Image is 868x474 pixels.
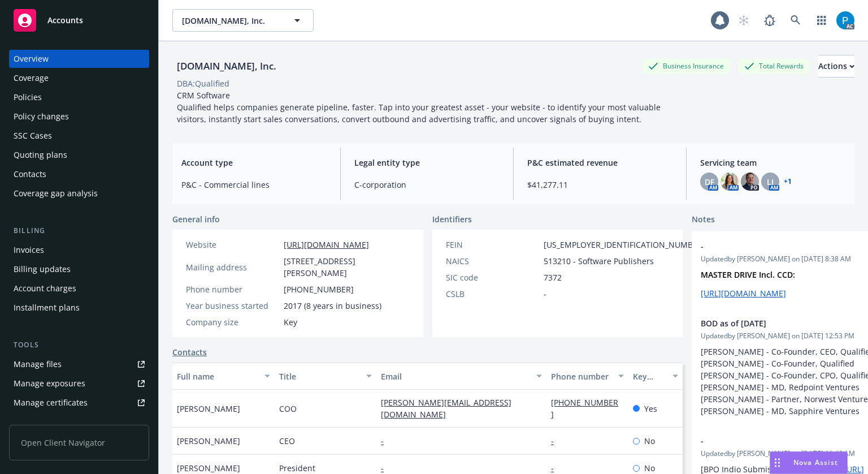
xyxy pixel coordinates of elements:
div: Email [381,370,530,382]
a: Accounts [9,5,149,36]
span: CEO [279,435,295,447]
button: Key contact [628,363,683,390]
div: Policy changes [14,107,69,126]
span: - [701,240,868,252]
a: Policies [9,88,149,106]
span: P&C - Commercial lines [181,179,327,191]
img: photo [741,173,759,191]
a: Policy changes [9,107,149,126]
a: Search [784,9,807,32]
span: Notes [692,213,715,227]
button: Email [376,363,546,390]
a: - [551,436,563,446]
a: Coverage gap analysis [9,184,149,202]
span: COO [279,403,297,415]
div: FEIN [446,239,539,251]
div: Policies [14,88,42,106]
div: CSLB [446,288,539,300]
span: Account type [181,157,327,169]
span: - [701,435,868,447]
span: BOD as of [DATE] [701,317,868,329]
div: Installment plans [14,299,80,317]
a: +1 [784,178,792,185]
div: [DOMAIN_NAME], Inc. [172,59,281,74]
div: Manage claims [14,413,71,431]
span: [PERSON_NAME] [177,403,240,415]
span: [US_EMPLOYER_IDENTIFICATION_NUMBER] [544,239,705,251]
span: Open Client Navigator [9,425,149,460]
span: Servicing team [700,157,845,169]
a: Billing updates [9,260,149,278]
span: $41,277.11 [527,179,672,191]
span: C-corporation [354,179,500,191]
span: [PERSON_NAME] [177,435,240,447]
img: photo [721,173,739,191]
a: Account charges [9,279,149,298]
a: [URL][DOMAIN_NAME] [701,288,786,299]
span: Accounts [47,16,83,25]
strong: MASTER DRIVE Incl. CCD: [701,269,795,280]
a: Start snowing [732,9,755,32]
div: Total Rewards [739,59,809,73]
span: CRM Software Qualified helps companies generate pipeline, faster. Tap into your greatest asset - ... [177,90,663,124]
button: Full name [172,363,275,390]
a: Coverage [9,69,149,87]
span: 513210 - Software Publishers [544,255,654,267]
a: Manage files [9,355,149,373]
a: Invoices [9,241,149,259]
span: Identifiers [432,213,472,225]
a: Contacts [172,346,207,358]
span: 7372 [544,272,562,283]
div: Business Insurance [643,59,730,73]
div: Tools [9,339,149,351]
a: Contacts [9,165,149,183]
div: DBA: Qualified [177,77,229,89]
img: photo [836,11,854,29]
div: Billing [9,225,149,236]
div: NAICS [446,255,539,267]
a: Manage exposures [9,374,149,393]
div: Key contact [633,370,666,382]
button: [DOMAIN_NAME], Inc. [172,9,314,32]
div: SIC code [446,272,539,283]
span: No [644,435,655,447]
a: Manage certificates [9,394,149,412]
a: [PHONE_NUMBER] [551,397,618,420]
a: - [381,436,393,446]
span: 2017 (8 years in business) [284,300,381,312]
span: P&C estimated revenue [527,157,672,169]
div: Website [186,239,279,251]
a: Overview [9,50,149,68]
div: Phone number [186,283,279,295]
a: [URL][DOMAIN_NAME] [284,239,369,250]
div: Full name [177,370,258,382]
div: Manage files [14,355,62,373]
span: Legal entity type [354,157,500,169]
a: SSC Cases [9,127,149,145]
div: Company size [186,316,279,328]
div: Contacts [14,165,46,183]
div: Overview [14,50,49,68]
div: Phone number [551,370,611,382]
button: Actions [818,55,854,77]
div: Year business started [186,300,279,312]
a: Manage claims [9,413,149,431]
span: Nova Assist [793,458,838,467]
div: SSC Cases [14,127,52,145]
span: [PHONE_NUMBER] [284,283,354,295]
span: DF [705,176,714,188]
button: Phone number [546,363,628,390]
span: General info [172,213,220,225]
div: Manage certificates [14,394,88,412]
button: Title [275,363,377,390]
div: Mailing address [186,261,279,273]
a: - [551,463,563,473]
div: Manage exposures [14,374,85,393]
span: [PERSON_NAME] [177,462,240,474]
span: Key [284,316,297,328]
div: Drag to move [770,452,784,473]
span: President [279,462,315,474]
a: Report a Bug [758,9,781,32]
a: Quoting plans [9,146,149,164]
